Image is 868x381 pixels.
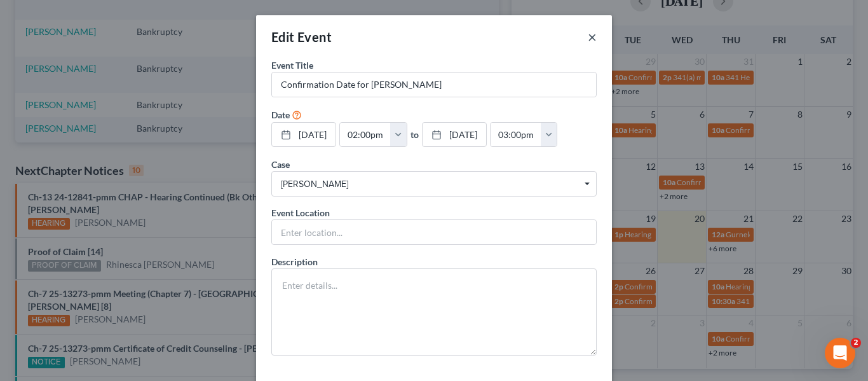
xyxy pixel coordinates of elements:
[271,171,597,197] span: Select box activate
[271,158,290,171] label: Case
[851,338,861,348] span: 2
[271,60,313,71] span: Event Title
[491,123,541,147] input: -- : --
[271,108,290,121] label: Date
[423,123,486,147] a: [DATE]
[340,123,391,147] input: -- : --
[272,73,596,97] input: Enter event name...
[281,177,587,191] span: [PERSON_NAME]
[271,206,330,219] label: Event Location
[272,220,596,244] input: Enter location...
[588,29,597,45] button: ×
[825,338,855,368] iframe: Intercom live chat
[271,29,332,45] span: Edit Event
[410,128,419,141] label: to
[272,123,336,147] a: [DATE]
[271,255,318,268] label: Description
